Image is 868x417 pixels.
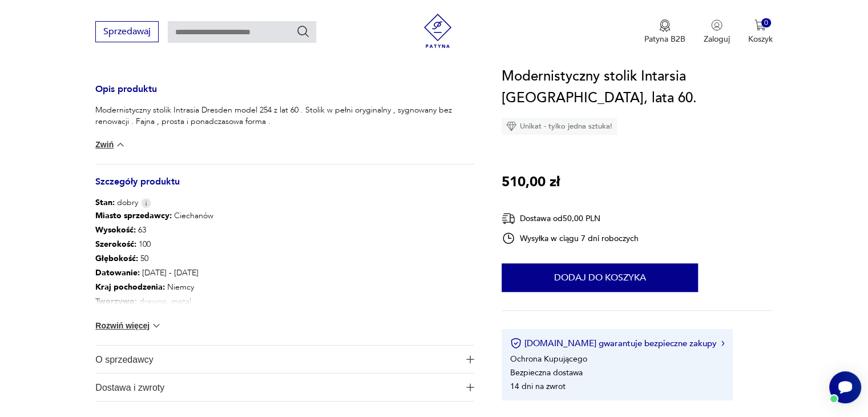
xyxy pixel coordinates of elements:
[721,340,725,346] img: Ikona strzałki w prawo
[95,267,140,278] b: Datowanie :
[704,34,730,45] p: Zaloguj
[95,223,249,237] p: 63
[95,251,249,266] p: 50
[748,19,773,45] button: 0Koszyk
[95,197,115,208] b: Stan:
[502,263,698,292] button: Dodaj do koszyka
[644,34,685,45] p: Patyna B2B
[502,211,515,226] img: Ikona dostawy
[502,118,617,135] div: Unikat - tylko jedna sztuka!
[510,367,583,378] li: Bezpieczna dostawa
[141,198,151,208] img: Info icon
[95,282,165,292] b: Kraj pochodzenia :
[754,19,766,31] img: Ikona koszyka
[510,338,724,349] button: [DOMAIN_NAME] gwarantuje bezpieczne zakupy
[95,294,249,308] p: drewno, metal
[95,237,249,251] p: 100
[95,253,138,264] b: Głębokość :
[95,178,474,197] h3: Szczegóły produktu
[644,19,685,45] a: Ikona medaluPatyna B2B
[115,139,126,150] img: chevron down
[95,210,172,221] b: Miasto sprzedawcy :
[95,224,136,235] b: Wysokość :
[151,320,162,331] img: chevron down
[95,374,458,401] span: Dostawa i zwroty
[506,121,516,131] img: Ikona diamentu
[95,346,458,373] span: O sprzedawcy
[421,14,455,48] img: Patyna - sklep z meblami i dekoracjami vintage
[659,19,671,32] img: Ikona medalu
[95,86,474,105] h3: Opis produktu
[296,25,310,38] button: Szukaj
[502,171,560,193] p: 510,00 zł
[95,346,474,373] button: Ikona plusaO sprzedawcy
[644,19,685,45] button: Patyna B2B
[502,66,773,109] h1: Modernistyczny stolik Intarsia [GEOGRAPHIC_DATA], lata 60.
[95,280,249,294] p: Niemcy
[95,239,136,250] b: Szerokość :
[95,320,162,331] button: Rozwiń więcej
[502,211,639,226] div: Dostawa od 50,00 PLN
[95,209,249,223] p: Ciechanów
[95,29,159,37] a: Sprzedawaj
[95,139,126,150] button: Zwiń
[510,381,566,392] li: 14 dni na zwrot
[466,383,474,391] img: Ikona plusa
[95,21,159,42] button: Sprzedawaj
[95,374,474,401] button: Ikona plusaDostawa i zwroty
[95,105,474,127] p: Modernistyczny stolik Intrasia Dresden model 254 z lat 60 . Stolik w pełni oryginalny , sygnowany...
[502,231,639,245] div: Wysyłka w ciągu 7 dni roboczych
[95,266,249,280] p: [DATE] - [DATE]
[711,19,722,31] img: Ikonka użytkownika
[761,18,771,28] div: 0
[466,355,474,363] img: Ikona plusa
[829,371,861,403] iframe: Smartsupp widget button
[95,296,137,307] b: Tworzywo :
[748,34,773,45] p: Koszyk
[704,19,730,45] button: Zaloguj
[510,338,522,349] img: Ikona certyfikatu
[95,197,138,209] span: dobry
[510,354,587,364] li: Ochrona Kupującego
